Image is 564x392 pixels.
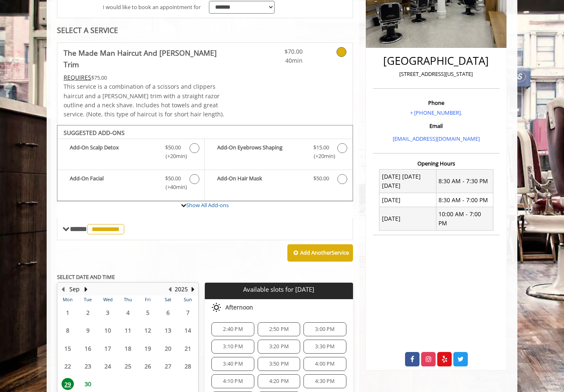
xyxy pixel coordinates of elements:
span: 3:00 PM [315,326,334,333]
b: SELECT DATE AND TIME [57,273,115,281]
span: $15.00 [313,143,329,152]
span: 4:30 PM [315,378,334,385]
td: 10:00 AM - 7:00 PM [436,207,493,231]
th: Sun [178,295,198,304]
span: 3:40 PM [223,361,242,367]
button: Previous Year [166,285,173,294]
b: Add-On Eyebrows Shaping [217,143,305,161]
span: 4:10 PM [223,378,242,385]
span: 4:20 PM [269,378,289,385]
span: 3:10 PM [223,343,242,350]
label: Add-On Facial [62,174,200,194]
th: Wed [98,295,118,304]
th: Tue [78,295,97,304]
td: 8:30 AM - 7:30 PM [436,170,493,193]
b: The Made Man Haircut And [PERSON_NAME] Trim [64,47,230,70]
span: 2:40 PM [223,326,242,333]
div: 2:50 PM [258,322,300,336]
span: 3:50 PM [269,361,289,367]
h3: Opening Hours [373,161,500,166]
span: Afternoon [225,304,253,311]
p: This service is a combination of a scissors and clippers haircut and a [PERSON_NAME] trim with a ... [64,82,230,119]
div: 3:20 PM [258,340,300,354]
div: 3:00 PM [303,322,346,336]
button: Sep [69,285,80,294]
div: 2:40 PM [211,322,254,336]
th: Fri [138,295,158,304]
span: $50.00 [313,174,329,183]
span: (+40min ) [161,183,185,191]
div: The Made Man Haircut And Beard Trim Add-onS [57,125,353,202]
h2: [GEOGRAPHIC_DATA] [375,55,498,67]
p: [STREET_ADDRESS][US_STATE] [375,70,498,78]
span: I would like to book an appointment for [103,3,201,12]
button: 2025 [175,285,188,294]
td: [DATE] [DATE] [DATE] [379,170,436,193]
label: Add-On Scalp Detox [62,143,200,163]
b: Add-On Scalp Detox [70,143,157,161]
div: 4:20 PM [258,374,300,388]
a: [EMAIL_ADDRESS][DOMAIN_NAME] [393,135,480,142]
div: 4:10 PM [211,374,254,388]
b: Add-On Hair Mask [217,174,305,184]
span: 2:50 PM [269,326,289,333]
b: Add Another Service [300,249,349,256]
button: Next Year [190,285,196,294]
h3: Email [375,123,498,129]
td: 8:30 AM - 7:00 PM [436,193,493,207]
div: 3:50 PM [258,357,300,371]
div: 3:30 PM [303,340,346,354]
a: Show All Add-ons [186,201,229,209]
div: SELECT A SERVICE [57,26,353,34]
label: Add-On Hair Mask [209,174,348,186]
span: 3:20 PM [269,343,289,350]
b: Add-On Facial [70,174,157,191]
td: [DATE] [379,207,436,231]
th: Thu [118,295,137,304]
img: afternoon slots [211,302,221,312]
th: Mon [58,295,78,304]
div: 4:30 PM [303,374,346,388]
td: [DATE] [379,193,436,207]
th: Sat [158,295,178,304]
span: 4:00 PM [315,361,334,367]
b: SUGGESTED ADD-ONS [64,129,125,137]
button: Previous Month [59,285,66,294]
span: This service needs some Advance to be paid before we block your appointment [64,73,91,81]
p: Available slots for [DATE] [208,286,349,293]
div: 3:10 PM [211,340,254,354]
button: Add AnotherService [287,244,353,262]
span: 3:30 PM [315,343,334,350]
span: $70.00 [254,47,303,56]
span: 40min [254,56,303,65]
span: 29 [62,378,74,390]
h3: Phone [375,100,498,106]
div: $75.00 [64,73,230,82]
span: (+20min ) [309,152,333,161]
a: + [PHONE_NUMBER]. [410,109,462,116]
span: (+20min ) [161,152,185,161]
div: 3:40 PM [211,357,254,371]
button: Next Month [83,285,89,294]
span: 30 [82,378,94,390]
label: Add-On Eyebrows Shaping [209,143,348,163]
span: $50.00 [165,174,181,183]
div: 4:00 PM [303,357,346,371]
span: $50.00 [165,143,181,152]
